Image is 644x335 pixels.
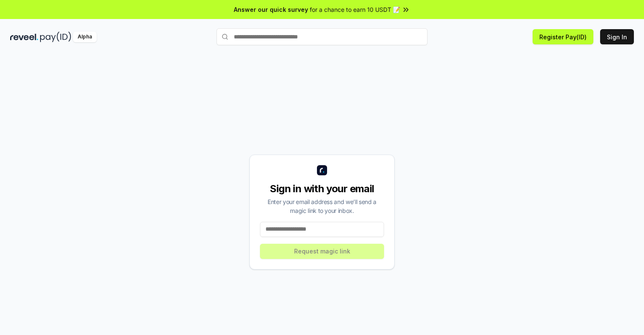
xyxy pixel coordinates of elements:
button: Register Pay(ID) [533,29,593,44]
img: logo_small [317,165,327,175]
div: Sign in with your email [260,182,384,196]
div: Alpha [73,32,97,42]
button: Sign In [600,29,634,44]
div: Enter your email address and we’ll send a magic link to your inbox. [260,197,384,215]
span: for a chance to earn 10 USDT 📝 [310,5,400,14]
span: Answer our quick survey [234,5,308,14]
img: reveel_dark [10,32,38,42]
img: pay_id [40,32,71,42]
